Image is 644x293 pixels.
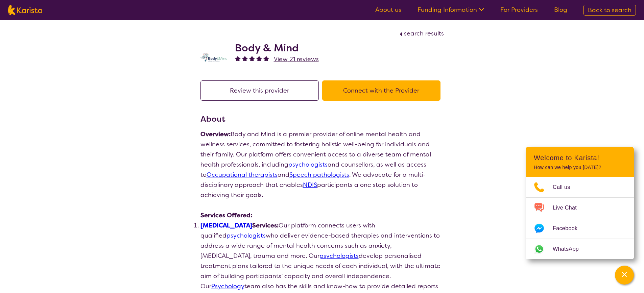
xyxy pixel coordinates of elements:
[211,282,244,290] a: Psychology
[200,221,252,229] a: [MEDICAL_DATA]
[200,113,444,125] h3: About
[207,171,278,179] a: Occupational therapists
[200,221,279,229] strong: Services:
[526,147,634,259] div: Channel Menu
[274,55,319,63] span: View 21 reviews
[319,252,359,260] a: psychologists
[554,6,567,14] a: Blog
[553,244,587,254] span: WhatsApp
[242,55,248,61] img: fullstar
[553,203,585,213] span: Live Chat
[8,5,42,15] img: Karista logo
[263,55,269,61] img: fullstar
[322,87,444,95] a: Connect with the Provider
[274,54,319,64] a: View 21 reviews
[235,55,241,61] img: fullstar
[200,80,319,101] button: Review this provider
[583,5,636,16] a: Back to search
[588,6,631,14] span: Back to search
[534,165,626,170] p: How can we help you [DATE]?
[375,6,401,14] a: About us
[398,29,444,38] a: search results
[404,29,444,38] span: search results
[526,177,634,259] ul: Choose channel
[418,6,484,14] a: Funding Information
[235,42,319,54] h2: Body & Mind
[615,266,634,285] button: Channel Menu
[256,55,262,61] img: fullstar
[288,161,328,169] a: psychologists
[200,129,444,200] p: Body and Mind is a premier provider of online mental health and wellness services, committed to f...
[200,130,231,138] strong: Overview:
[200,53,228,62] img: qmpolprhjdhzpcuekzqg.svg
[226,231,266,240] a: psychologists
[200,87,322,95] a: Review this provider
[500,6,538,14] a: For Providers
[553,182,578,192] span: Call us
[534,154,626,162] h2: Welcome to Karista!
[303,181,317,189] a: NDIS
[289,171,349,179] a: Speech pathologists
[322,80,440,101] button: Connect with the Provider
[249,55,255,61] img: fullstar
[553,223,586,234] span: Facebook
[526,239,634,259] a: Web link opens in a new tab.
[200,211,252,219] strong: Services Offered:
